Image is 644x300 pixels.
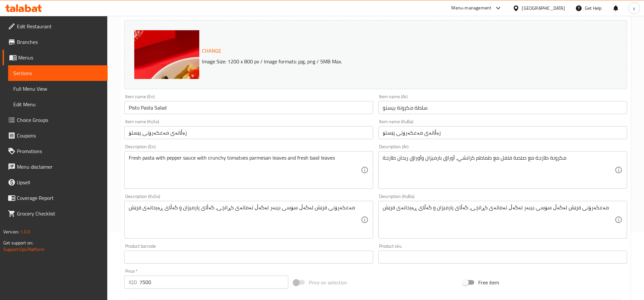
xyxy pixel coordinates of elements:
span: Coverage Report [17,194,102,202]
span: Get support on: [3,239,33,247]
input: Please enter product barcode [124,251,373,264]
input: Enter name KuBa [378,126,627,139]
span: Menus [18,54,102,61]
input: Please enter price [139,276,288,289]
span: 1.0.0 [20,228,30,236]
textarea: Fresh pasta with pepper sauce with crunchy tomatoes parmesan leaves and fresh basil leaves [129,155,361,186]
span: Version: [3,228,19,236]
a: Coupons [3,128,108,143]
button: Change [199,44,224,58]
span: Promotions [17,147,102,155]
a: Full Menu View [8,81,108,97]
a: Choice Groups [3,112,108,128]
span: Edit Menu [13,100,102,108]
span: Change [202,46,221,56]
span: Choice Groups [17,116,102,124]
div: Menu-management [452,4,492,12]
a: Support.OpsPlatform [3,245,45,254]
span: Menu disclaimer [17,163,102,171]
textarea: مكرونة طازجة مع صلصة فلفل مع طماطم كرانشي، أوراق بارميزان وأوراق ريحان طازجة [383,155,615,186]
input: Enter name KuSo [124,126,373,139]
a: Edit Restaurant [3,19,108,34]
span: y [633,5,635,12]
a: Edit Menu [8,97,108,112]
textarea: مەعکەرۆنی فرێش لەگەڵ سۆسی بیبەر لەگەڵ تەماتەی کڕانچی، گەڵای پارمیزان و گەڵای ڕەیحانەی فرێش [129,204,361,235]
a: Grocery Checklist [3,206,108,221]
span: Branches [17,38,102,46]
span: Upsell [17,178,102,186]
input: Enter name En [124,101,373,114]
a: Coverage Report [3,190,108,206]
span: Coupons [17,132,102,139]
textarea: مەعکەرۆنی فرێش لەگەڵ سۆسی بیبەر لەگەڵ تەماتەی کڕانچی، گەڵای پارمیزان و گەڵای ڕەیحانەی فرێش [383,204,615,235]
span: Price on selection [309,279,347,286]
div: [GEOGRAPHIC_DATA] [522,5,565,12]
input: Please enter product sku [378,251,627,264]
a: Menu disclaimer [3,159,108,175]
a: Promotions [3,143,108,159]
input: Enter name Ar [378,101,627,114]
span: Free item [478,279,499,286]
p: IQD [129,278,137,286]
a: Upsell [3,175,108,190]
span: Full Menu View [13,85,102,93]
a: Branches [3,34,108,50]
p: Image Size: 1200 x 800 px / Image formats: jpg, png / 5MB Max. [199,58,561,65]
img: 39dd72b1-3b3f-40c9-8644-8c60233b2290.jpg [134,30,264,160]
span: Grocery Checklist [17,210,102,217]
span: Edit Restaurant [17,22,102,30]
span: Sections [13,69,102,77]
a: Menus [3,50,108,65]
a: Sections [8,65,108,81]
